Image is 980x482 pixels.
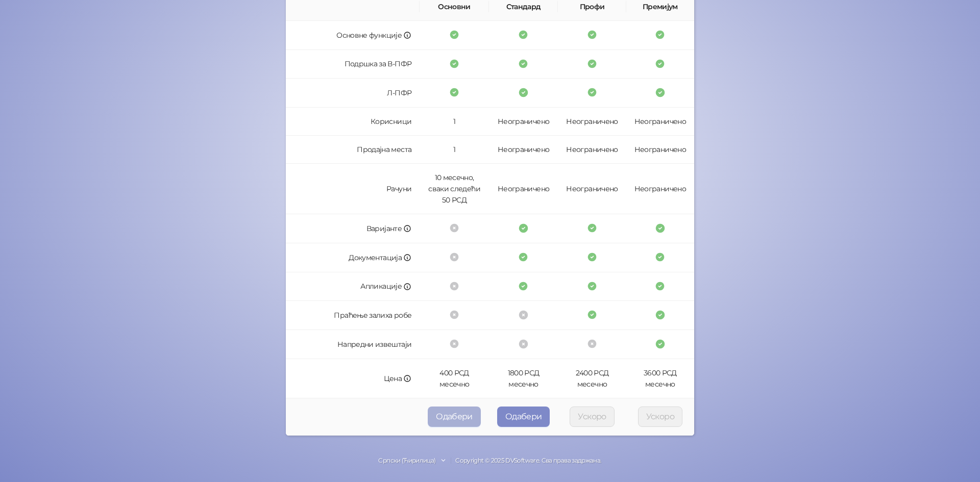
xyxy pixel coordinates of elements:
[420,136,489,164] td: 1
[286,272,420,301] td: Апликације
[286,79,420,108] td: Л-ПФР
[286,214,420,243] td: Варијанте
[626,164,694,214] td: Неограничено
[489,164,558,214] td: Неограничено
[286,359,420,398] td: Цена
[489,136,558,164] td: Неограничено
[420,359,489,398] td: 400 РСД месечно
[286,330,420,359] td: Напредни извештаји
[626,359,694,398] td: 3600 РСД месечно
[558,164,626,214] td: Неограничено
[558,136,626,164] td: Неограничено
[286,136,420,164] td: Продајна места
[626,108,694,136] td: Неограничено
[428,407,481,427] button: Одабери
[558,108,626,136] td: Неограничено
[489,108,558,136] td: Неограничено
[570,407,614,427] button: Ускоро
[378,456,435,466] div: Српски (Ћирилица)
[286,50,420,79] td: Подршка за В-ПФР
[286,108,420,136] td: Корисници
[420,164,489,214] td: 10 месечно, сваки следећи 50 РСД
[558,359,626,398] td: 2400 РСД месечно
[286,164,420,214] td: Рачуни
[286,301,420,330] td: Праћење залиха робе
[497,407,550,427] button: Одабери
[489,359,558,398] td: 1800 РСД месечно
[420,108,489,136] td: 1
[638,407,682,427] button: Ускоро
[286,21,420,50] td: Основне функције
[286,243,420,272] td: Документација
[626,136,694,164] td: Неограничено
